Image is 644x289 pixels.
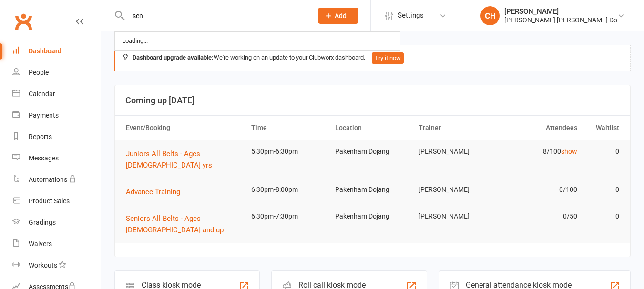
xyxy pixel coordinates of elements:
th: Waitlist [582,116,624,140]
th: Event/Booking [122,116,247,140]
div: Waivers [29,240,52,248]
a: Payments [12,105,101,126]
button: Advance Training [126,186,187,198]
a: Calendar [12,83,101,105]
strong: Dashboard upgrade available: [133,54,214,61]
div: Payments [29,111,59,119]
td: 6:30pm-7:30pm [247,205,331,228]
a: Gradings [12,212,101,233]
a: Product Sales [12,190,101,212]
td: [PERSON_NAME] [414,179,498,201]
a: Waivers [12,233,101,255]
td: 0/50 [498,205,582,228]
td: Pakenham Dojang [331,140,415,163]
a: Messages [12,148,101,169]
div: We're working on an update to your Clubworx dashboard. [114,45,631,71]
td: 0 [582,140,624,163]
div: Workouts [29,261,57,269]
div: Product Sales [29,197,70,205]
td: [PERSON_NAME] [414,205,498,228]
h3: Coming up [DATE] [125,96,620,105]
div: Reports [29,133,52,140]
td: 6:30pm-8:00pm [247,179,331,201]
input: Search... [125,9,306,22]
a: Workouts [12,255,101,276]
span: Advance Training [126,188,180,196]
div: CH [480,6,500,25]
td: Pakenham Dojang [331,205,415,228]
button: Try it now [372,52,404,64]
div: Messages [29,154,59,162]
div: Calendar [29,90,55,98]
span: Juniors All Belts - Ages [DEMOGRAPHIC_DATA] yrs [126,149,212,169]
a: Dashboard [12,40,101,62]
td: [PERSON_NAME] [414,140,498,163]
td: 0/100 [498,179,582,201]
a: Automations [12,169,101,190]
span: Settings [398,5,424,26]
td: 0 [582,179,624,201]
td: 5:30pm-6:30pm [247,140,331,163]
td: Pakenham Dojang [331,179,415,201]
button: Juniors All Belts - Ages [DEMOGRAPHIC_DATA] yrs [126,148,243,171]
button: Add [318,8,358,24]
div: Automations [29,176,67,183]
a: Clubworx [11,10,35,33]
div: [PERSON_NAME] [PERSON_NAME] Do [504,16,617,24]
a: Reports [12,126,101,148]
span: Add [335,12,347,20]
th: Attendees [498,116,582,140]
div: Loading... [119,34,151,48]
button: Seniors All Belts - Ages [DEMOGRAPHIC_DATA] and up [126,213,243,236]
span: Seniors All Belts - Ages [DEMOGRAPHIC_DATA] and up [126,214,224,234]
a: show [561,148,577,155]
td: 0 [582,205,624,228]
div: Dashboard [29,47,61,55]
a: People [12,62,101,83]
div: [PERSON_NAME] [504,7,617,16]
div: People [29,69,49,76]
div: Gradings [29,219,56,226]
th: Location [331,116,415,140]
th: Trainer [414,116,498,140]
td: 8/100 [498,140,582,163]
th: Time [247,116,331,140]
